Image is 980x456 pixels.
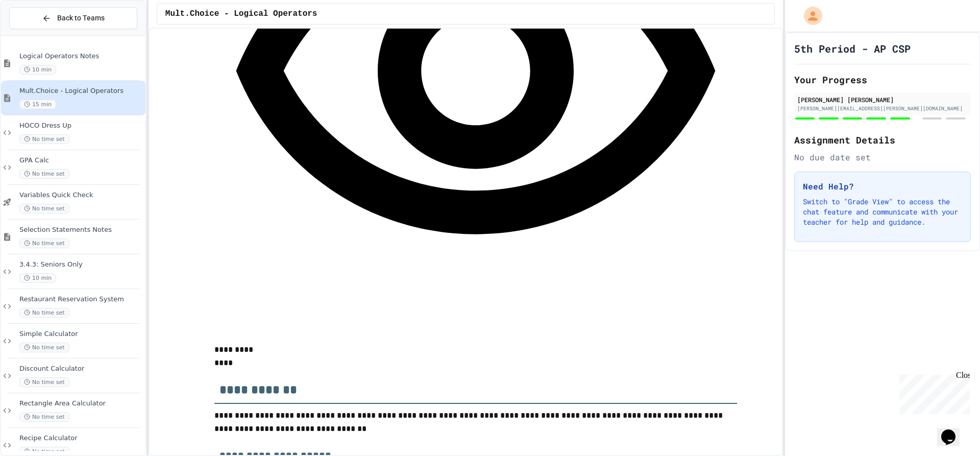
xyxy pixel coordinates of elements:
span: Mult.Choice - Logical Operators [19,87,143,95]
span: No time set [19,308,69,318]
div: [PERSON_NAME][EMAIL_ADDRESS][PERSON_NAME][DOMAIN_NAME] [797,105,968,112]
div: Chat with us now!Close [4,4,70,65]
span: Mult.Choice - Logical Operators [165,8,317,20]
span: No time set [19,169,69,179]
h3: Need Help? [803,180,962,193]
span: Restaurant Reservation System [19,295,143,304]
span: Recipe Calculator [19,434,143,443]
p: Switch to "Grade View" to access the chat feature and communicate with your teacher for help and ... [803,197,962,227]
div: My Account [793,4,825,28]
div: [PERSON_NAME] [PERSON_NAME] [797,95,968,104]
span: HOCO Dress Up [19,122,143,130]
span: Variables Quick Check [19,191,143,200]
span: No time set [19,134,69,144]
span: Rectangle Area Calculator [19,399,143,408]
span: 15 min [19,100,56,109]
span: 10 min [19,273,56,283]
span: No time set [19,343,69,352]
span: No time set [19,204,69,213]
iframe: chat widget [895,371,970,414]
h2: Your Progress [794,73,971,87]
span: Logical Operators Notes [19,52,143,61]
div: No due date set [794,151,971,163]
span: Simple Calculator [19,330,143,339]
span: 3.4.3: Seniors Only [19,260,143,269]
span: GPA Calc [19,156,143,165]
h2: Assignment Details [794,133,971,147]
span: No time set [19,412,69,422]
h1: 5th Period - AP CSP [794,41,911,56]
span: No time set [19,377,69,387]
span: Selection Statements Notes [19,226,143,234]
span: Discount Calculator [19,365,143,373]
span: Back to Teams [57,13,105,23]
button: Back to Teams [9,7,137,29]
span: 10 min [19,65,56,75]
span: No time set [19,238,69,248]
iframe: chat widget [937,415,970,446]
